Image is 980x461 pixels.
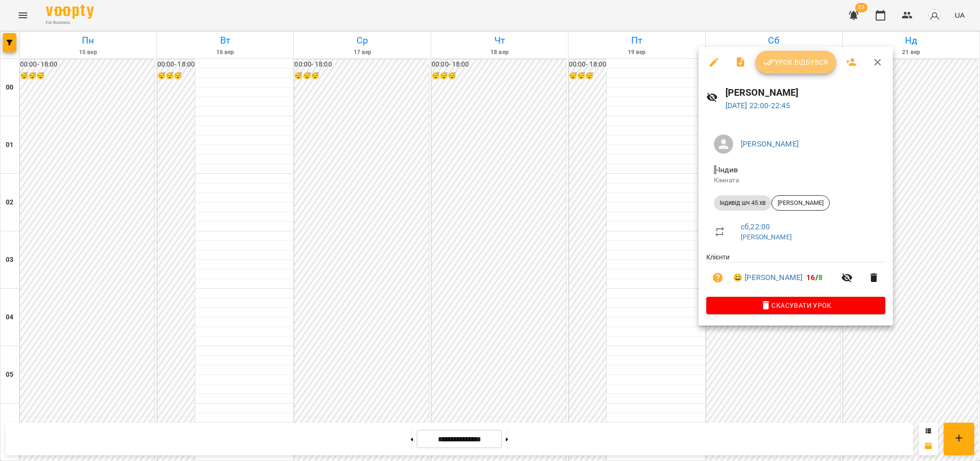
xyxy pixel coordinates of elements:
a: [PERSON_NAME] [741,139,799,148]
span: - Індив [714,165,740,174]
p: Кімната [714,176,878,185]
a: 😀 [PERSON_NAME] [733,272,802,283]
div: [PERSON_NAME] [771,195,830,211]
ul: Клієнти [706,252,885,297]
span: Урок відбувся [763,56,828,68]
b: / [806,273,823,282]
button: Скасувати Урок [706,297,885,314]
h6: [PERSON_NAME] [725,85,885,100]
button: Урок відбувся [756,51,836,74]
button: Візит ще не сплачено. Додати оплату? [706,266,729,289]
span: Скасувати Урок [714,300,878,311]
span: [PERSON_NAME] [772,199,829,207]
a: сб , 22:00 [741,222,770,231]
a: [PERSON_NAME] [741,233,792,241]
span: 16 [806,273,815,282]
span: 8 [818,273,823,282]
span: індивід шч 45 хв [714,199,771,207]
a: [DATE] 22:00-22:45 [725,101,791,110]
